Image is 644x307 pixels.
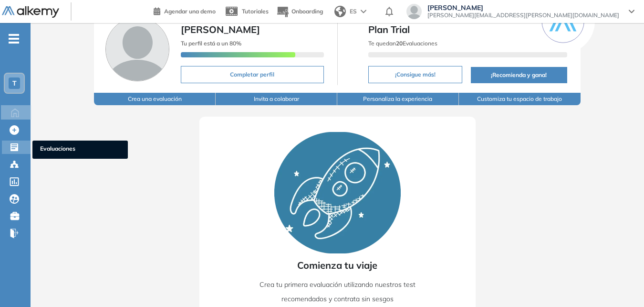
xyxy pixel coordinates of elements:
img: world [334,6,346,17]
button: Crea una evaluación [94,93,216,105]
span: [PERSON_NAME][EMAIL_ADDRESS][PERSON_NAME][DOMAIN_NAME] [427,11,619,19]
a: Agendar una demo [154,5,216,16]
span: ES [350,7,357,16]
span: Tu perfil está a un 80% [181,40,241,47]
button: Completar perfil [181,66,323,83]
span: Tutoriales [242,8,269,15]
span: Te quedan Evaluaciones [368,40,437,47]
span: Evaluaciones [40,144,120,155]
i: - [9,38,19,40]
img: arrow [361,10,366,13]
span: Comienza tu viaje [297,258,377,273]
span: Agendar una demo [164,8,216,15]
b: 20 [396,40,403,47]
p: Crea tu primera evaluación utilizando nuestros test recomendados y contrata sin sesgos [247,277,428,306]
img: Logo [2,6,59,18]
span: Onboarding [291,8,323,15]
img: Foto de perfil [105,17,169,81]
button: Personaliza la experiencia [337,93,459,105]
span: [PERSON_NAME] [181,23,260,35]
button: Onboarding [276,1,323,22]
img: Rocket [274,132,401,253]
span: Plan Trial [368,22,567,37]
button: ¡Recomienda y gana! [471,67,567,83]
button: ¡Consigue más! [368,66,463,83]
span: [PERSON_NAME] [427,4,619,11]
button: Customiza tu espacio de trabajo [459,93,581,105]
button: Invita a colaborar [216,93,337,105]
span: T [12,79,17,87]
